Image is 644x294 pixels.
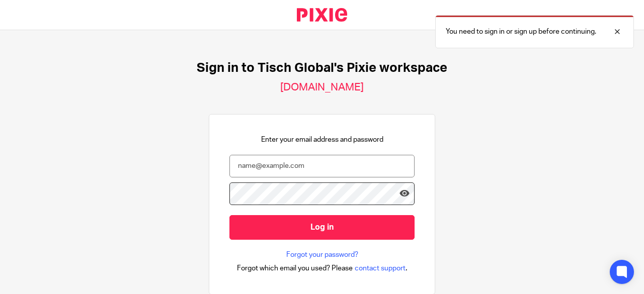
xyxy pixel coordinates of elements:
div: . [237,262,408,274]
input: name@example.com [229,155,415,177]
h2: [DOMAIN_NAME] [280,81,364,94]
h1: Sign in to Tisch Global's Pixie workspace [197,60,447,76]
span: Forgot which email you used? Please [237,263,353,273]
span: contact support [355,263,406,273]
input: Log in [229,215,415,240]
p: You need to sign in or sign up before continuing. [446,27,596,37]
p: Enter your email address and password [261,135,383,145]
a: Forgot your password? [286,250,358,260]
